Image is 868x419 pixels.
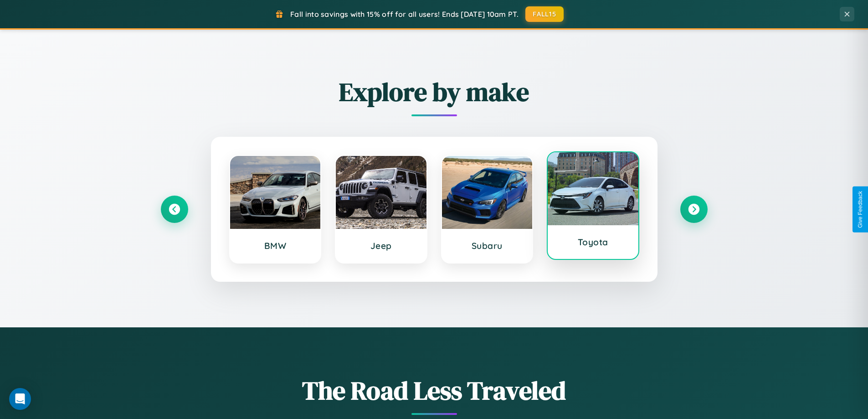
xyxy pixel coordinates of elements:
div: Open Intercom Messenger [9,388,31,410]
button: FALL15 [525,6,564,22]
h3: Subaru [451,240,524,251]
span: Fall into savings with 15% off for all users! Ends [DATE] 10am PT. [290,10,519,19]
div: Give Feedback [857,191,863,228]
h1: The Road Less Traveled [161,373,708,408]
h3: Toyota [557,237,629,248]
h3: Jeep [345,240,417,251]
h2: Explore by make [161,74,708,109]
h3: BMW [239,240,312,251]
